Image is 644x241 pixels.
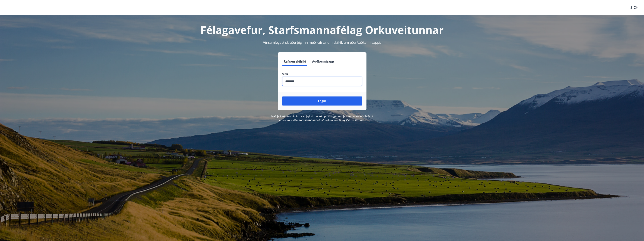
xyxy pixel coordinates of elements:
[271,115,373,122] span: Með því að skrá þig inn samþykkir þú að upplýsingar um þig séu meðhöndlaðar í samræmi við Starfsm...
[191,23,453,37] h1: Félagavefur, Starfsmannafélag Orkuveitunnar
[311,57,335,66] button: Auðkennisapp
[627,4,639,11] button: ÍS
[282,72,362,76] label: Sími
[282,57,308,66] button: Rafræn skilríki
[282,96,362,106] button: Login
[263,40,381,45] span: Vinsamlegast skráðu þig inn með rafrænum skilríkjum eða Auðkennisappi.
[295,118,323,122] a: Persónuverndarstefna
